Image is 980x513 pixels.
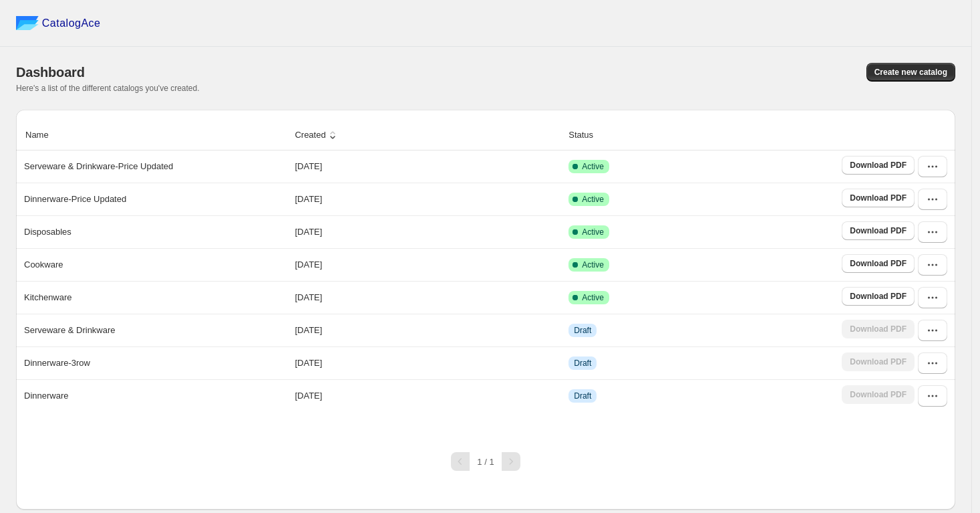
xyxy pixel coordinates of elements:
span: Dashboard [16,65,85,80]
a: Download PDF [842,189,915,207]
p: Dinnerware-Price Updated [24,193,126,206]
p: Dinnerware [24,389,68,403]
p: Serveware & Drinkware-Price Updated [24,160,173,173]
span: CatalogAce [42,17,101,30]
a: Download PDF [842,254,915,273]
a: Download PDF [842,221,915,240]
td: [DATE] [291,248,564,281]
span: Active [582,227,604,237]
button: Name [23,122,64,148]
td: [DATE] [291,379,564,412]
span: Download PDF [850,291,907,302]
td: [DATE] [291,183,564,215]
img: catalog ace [16,16,39,30]
td: [DATE] [291,215,564,248]
a: Download PDF [842,156,915,175]
td: [DATE] [291,150,564,183]
p: Cookware [24,258,63,272]
span: Active [582,260,604,270]
span: Active [582,292,604,303]
span: Draft [574,358,591,369]
td: [DATE] [291,346,564,379]
button: Create new catalog [866,63,955,82]
button: Created [293,122,341,148]
span: Download PDF [850,258,907,269]
span: Active [582,194,604,205]
span: Download PDF [850,225,907,236]
span: Create new catalog [874,67,947,78]
td: [DATE] [291,314,564,346]
span: 1 / 1 [477,457,494,467]
a: Download PDF [842,287,915,306]
p: Disposables [24,225,71,239]
span: Download PDF [850,160,907,171]
p: Dinnerware-3row [24,356,90,370]
span: Active [582,161,604,172]
span: Draft [574,325,591,336]
span: Here's a list of the different catalogs you've created. [16,84,200,93]
td: [DATE] [291,281,564,314]
span: Draft [574,391,591,401]
p: Kitchenware [24,291,72,304]
p: Serveware & Drinkware [24,324,116,337]
button: Status [566,122,609,148]
span: Download PDF [850,193,907,203]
